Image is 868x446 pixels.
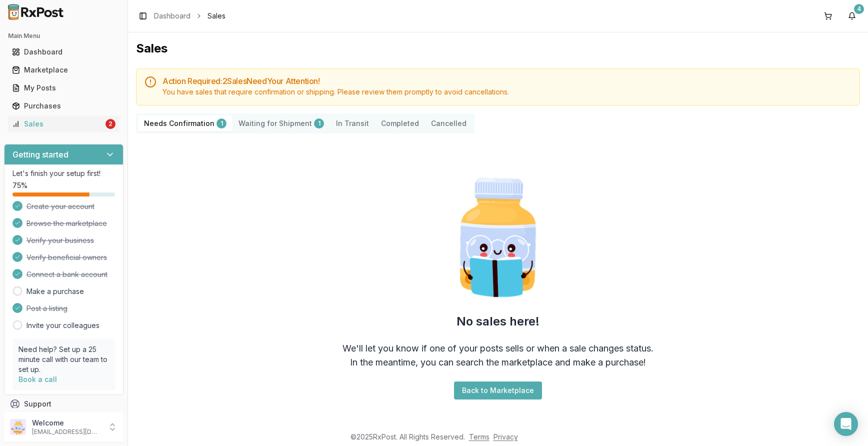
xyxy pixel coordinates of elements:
span: Create your account [26,201,94,211]
a: Dashboard [154,11,190,21]
div: 2 [105,119,115,129]
h1: Sales [136,40,860,56]
div: We'll let you know if one of your posts sells or when a sale changes status. [342,341,653,355]
h2: No sales here! [456,313,539,329]
button: Purchases [4,98,123,114]
span: Sales [207,11,225,21]
div: Purchases [12,101,115,111]
span: Verify your business [26,235,94,245]
a: Terms [469,432,489,441]
a: Purchases [8,97,119,115]
a: Book a call [18,375,57,383]
button: Support [4,395,123,413]
h5: Action Required: 2 Sale s Need Your Attention! [162,77,851,85]
div: 1 [314,118,324,128]
button: Back to Marketplace [454,381,542,399]
button: Waiting for Shipment [232,115,330,131]
a: Invite your colleagues [26,320,99,330]
button: Cancelled [425,115,472,131]
a: My Posts [8,79,119,97]
div: Open Intercom Messenger [834,412,858,436]
div: Dashboard [12,47,115,57]
button: Sales2 [4,116,123,132]
p: [EMAIL_ADDRESS][DOMAIN_NAME] [32,428,101,436]
button: Dashboard [4,44,123,60]
div: 1 [216,118,226,128]
img: Smart Pill Bottle [434,173,562,301]
a: Marketplace [8,61,119,79]
button: In Transit [330,115,375,131]
img: User avatar [10,419,26,435]
span: Post a listing [26,303,67,313]
button: Marketplace [4,62,123,78]
div: 4 [854,4,864,14]
p: Welcome [32,418,101,428]
p: Need help? Set up a 25 minute call with our team to set up. [18,344,109,374]
div: Sales [12,119,103,129]
span: Verify beneficial owners [26,252,107,262]
button: Needs Confirmation [138,115,232,131]
span: Connect a bank account [26,269,107,279]
p: Let's finish your setup first! [12,168,115,178]
div: In the meantime, you can search the marketplace and make a purchase! [350,355,646,369]
a: Sales2 [8,115,119,133]
a: Dashboard [8,43,119,61]
div: My Posts [12,83,115,93]
span: Browse the marketplace [26,218,107,228]
div: Marketplace [12,65,115,75]
h2: Main Menu [8,32,119,40]
button: 4 [844,8,860,24]
nav: breadcrumb [154,11,225,21]
button: Completed [375,115,425,131]
span: 75 % [12,180,27,190]
a: Make a purchase [26,286,84,296]
h3: Getting started [12,148,68,160]
img: RxPost Logo [4,4,68,20]
button: My Posts [4,80,123,96]
a: Privacy [493,432,518,441]
div: You have sales that require confirmation or shipping. Please review them promptly to avoid cancel... [162,87,851,97]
